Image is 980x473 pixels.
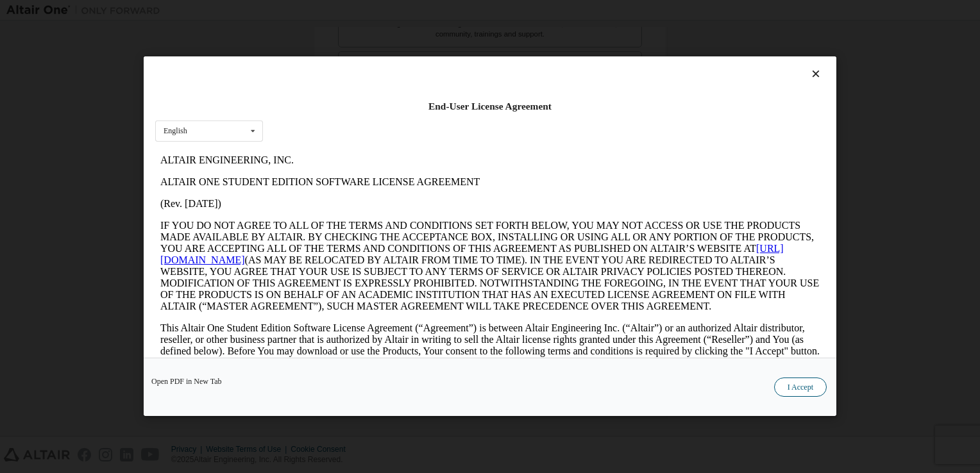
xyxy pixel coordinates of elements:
[5,94,629,116] a: [URL][DOMAIN_NAME]
[5,27,664,38] p: ALTAIR ONE STUDENT EDITION SOFTWARE LICENSE AGREEMENT
[5,173,664,219] p: This Altair One Student Edition Software License Agreement (“Agreement”) is between Altair Engine...
[151,378,222,386] a: Open PDF in New Tab
[5,5,664,17] p: ALTAIR ENGINEERING, INC.
[5,71,664,163] p: IF YOU DO NOT AGREE TO ALL OF THE TERMS AND CONDITIONS SET FORTH BELOW, YOU MAY NOT ACCESS OR USE...
[774,378,827,397] button: I Accept
[164,128,187,135] div: English
[155,100,825,113] div: End-User License Agreement
[5,49,664,60] p: (Rev. [DATE])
